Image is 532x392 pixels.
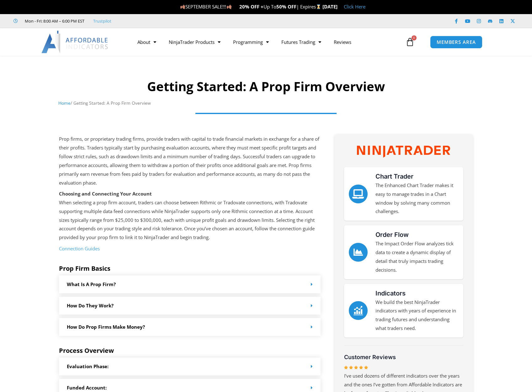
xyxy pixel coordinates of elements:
a: Futures Trading [275,35,327,49]
a: Indicators [375,290,406,297]
a: Programming [227,35,275,49]
span: SEPTEMBER SALE!!! Up To | Expires [180,3,322,10]
h1: Getting Started: A Prop Firm Overview [58,78,474,95]
img: ⌛ [316,4,321,9]
a: 0 [396,33,424,51]
div: How do Prop Firms make money? [59,318,321,336]
a: How do Prop Firms make money? [67,324,145,330]
nav: Menu [131,35,404,49]
a: Order Flow [349,243,368,262]
p: The Enhanced Chart Trader makes it easy to manage trades in a Chart window by solving many common... [375,181,459,216]
strong: Choosing and Connecting Your Account [59,191,152,197]
img: 🍂 [227,4,231,9]
p: When selecting a prop firm account, traders can choose between Rithmic or Tradovate connections, ... [59,190,321,242]
a: Reviews [327,35,358,49]
h5: Prop Firm Basics [59,265,321,272]
a: What is a prop firm? [67,281,116,287]
a: About [131,35,162,49]
nav: Breadcrumb [58,99,474,107]
h5: Process Overview [59,347,321,354]
a: Home [58,100,71,106]
div: Evaluation Phase: [59,358,321,375]
img: NinjaTrader Wordmark color RGB | Affordable Indicators – NinjaTrader [357,146,450,157]
img: LogoAI | Affordable Indicators – NinjaTrader [41,31,109,53]
strong: [DATE] [322,3,338,10]
div: What is a prop firm? [59,275,321,293]
a: Order Flow [375,231,409,238]
a: Chart Trader [375,173,413,180]
a: Chart Trader [349,185,368,203]
a: NinjaTrader Products [162,35,227,49]
span: Mon - Fri: 8:00 AM – 6:00 PM EST [23,17,84,25]
a: Connection Guides [59,245,100,252]
span: MEMBERS AREA [437,40,476,44]
div: How Do they work? [59,297,321,315]
a: How Do they work? [67,302,114,309]
p: Prop firms, or proprietary trading firms, provide traders with capital to trade financial markets... [59,135,321,187]
a: Click Here [344,3,365,10]
a: Indicators [349,301,368,320]
strong: 20% OFF + [239,3,263,10]
a: Evaluation Phase: [67,363,109,369]
strong: 50% OFF [276,3,296,10]
img: 🍂 [180,4,185,9]
a: MEMBERS AREA [430,36,482,49]
a: Funded Account: [67,384,107,391]
a: Trustpilot [93,17,111,25]
p: We build the best NinjaTrader indicators with years of experience in trading futures and understa... [375,298,459,333]
span: 0 [412,35,417,40]
p: The Impact Order Flow analyzes tick data to create a dynamic display of detail that truly impacts... [375,239,459,274]
h3: Customer Reviews [344,353,463,361]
